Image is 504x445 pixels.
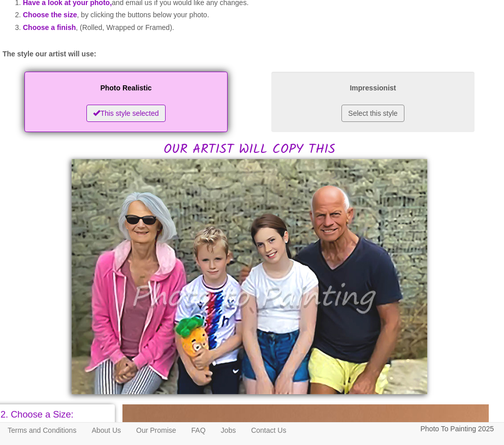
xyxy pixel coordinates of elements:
label: The style our artist will use: [3,49,96,59]
span: Choose a finish [23,23,76,31]
p: 2. Choose a Size: [1,410,109,419]
span: Choose the size [23,11,77,19]
a: Jobs [213,423,244,438]
li: , (Rolled, Wrapped or Framed). [23,21,496,34]
img: Malcolm , please would you: [72,159,427,394]
a: FAQ [184,423,213,438]
li: , by clicking the buttons below your photo. [23,9,496,21]
button: Select this style [341,105,404,122]
button: This style selected [86,105,165,122]
p: Photo Realistic [35,82,217,94]
a: About Us [84,423,129,438]
p: Photo To Painting 2025 [420,423,494,435]
a: Contact Us [243,423,294,438]
p: Impressionist [281,82,464,94]
h2: OUR ARTIST WILL COPY THIS [3,69,496,156]
a: Our Promise [129,423,184,438]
